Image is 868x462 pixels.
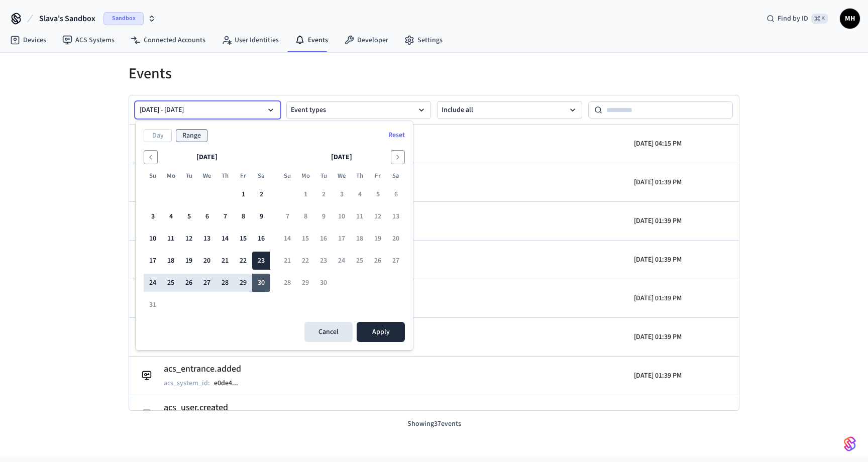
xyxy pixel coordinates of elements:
[314,171,333,181] th: Tuesday
[234,207,252,225] button: Friday, August 8th, 2025
[841,10,859,28] span: MH
[135,101,280,119] button: [DATE] - [DATE]
[351,171,369,181] th: Thursday
[351,207,369,225] button: Thursday, September 11th, 2025
[252,171,270,181] th: Saturday
[336,31,396,49] a: Developer
[278,207,296,225] button: Sunday, September 7th, 2025
[396,31,451,49] a: Settings
[634,332,682,342] p: [DATE] 01:39 PM
[180,274,198,292] button: Tuesday, August 26th, 2025, selected
[278,274,296,292] button: Sunday, September 28th, 2025
[387,171,405,181] th: Saturday
[144,229,162,248] button: Sunday, August 10th, 2025
[252,207,270,225] button: Saturday, August 9th, 2025
[369,207,387,225] button: Friday, September 12th, 2025
[123,31,213,49] a: Connected Accounts
[234,252,252,270] button: Friday, August 22nd, 2025
[286,101,431,119] button: Event types
[198,171,216,181] th: Wednesday
[144,252,162,270] button: Sunday, August 17th, 2025
[198,207,216,225] button: Wednesday, August 6th, 2025
[196,152,218,162] span: [DATE]
[758,10,836,28] div: Find by ID⌘ K
[387,185,405,203] button: Saturday, September 6th, 2025
[314,207,333,225] button: Tuesday, September 9th, 2025
[437,101,582,119] button: Include all
[252,229,270,248] button: Saturday, August 16th, 2025
[180,171,198,181] th: Tuesday
[387,252,405,270] button: Saturday, September 27th, 2025
[144,207,162,225] button: Sunday, August 3rd, 2025
[2,31,54,49] a: Devices
[198,274,216,292] button: Wednesday, August 27th, 2025, selected
[278,171,296,181] th: Sunday
[296,171,314,181] th: Monday
[129,419,739,429] p: Showing 37 events
[287,31,336,49] a: Events
[840,9,860,29] button: MH
[162,207,180,225] button: Monday, August 4th, 2025
[216,274,234,292] button: Thursday, August 28th, 2025, selected
[296,252,314,270] button: Monday, September 22nd, 2025
[634,216,682,226] p: [DATE] 01:39 PM
[369,229,387,248] button: Friday, September 19th, 2025
[54,31,123,49] a: ACS Systems
[213,31,287,49] a: User Identities
[844,436,856,452] img: SeamLogoGradient.69752ec5.svg
[180,207,198,225] button: Tuesday, August 5th, 2025
[634,255,682,265] p: [DATE] 01:39 PM
[314,185,333,203] button: Tuesday, September 2nd, 2025
[216,229,234,248] button: Thursday, August 14th, 2025
[634,293,682,303] p: [DATE] 01:39 PM
[144,274,162,292] button: Sunday, August 24th, 2025, selected
[778,14,808,24] span: Find by ID
[103,12,144,25] span: Sandbox
[164,362,248,376] h2: acs_entrance.added
[296,229,314,248] button: Monday, September 15th, 2025
[164,401,239,415] h2: acs_user.created
[634,371,682,381] p: [DATE] 01:39 PM
[333,171,351,181] th: Wednesday
[234,274,252,292] button: Friday, August 29th, 2025, selected
[198,229,216,248] button: Wednesday, August 13th, 2025
[333,207,351,225] button: Wednesday, September 10th, 2025
[351,229,369,248] button: Thursday, September 18th, 2025
[634,139,682,149] p: [DATE] 04:15 PM
[314,229,333,248] button: Tuesday, September 16th, 2025
[304,322,353,342] button: Cancel
[811,14,828,24] span: ⌘ K
[234,171,252,181] th: Friday
[162,229,180,248] button: Monday, August 11th, 2025
[351,185,369,203] button: Thursday, September 4th, 2025
[144,171,162,181] th: Sunday
[369,185,387,203] button: Friday, September 5th, 2025
[212,377,248,389] button: e0de4...
[278,171,405,292] table: September 2025
[216,171,234,181] th: Thursday
[369,171,387,181] th: Friday
[144,296,162,314] button: Sunday, August 31st, 2025
[387,207,405,225] button: Saturday, September 13th, 2025
[357,322,405,342] button: Apply
[180,229,198,248] button: Tuesday, August 12th, 2025
[176,129,207,142] button: Range
[296,185,314,203] button: Monday, September 1st, 2025
[144,129,172,142] button: Day
[331,152,352,162] span: [DATE]
[391,150,405,164] button: Go to the Next Month
[252,274,270,292] button: Today, Saturday, August 30th, 2025, selected
[252,252,270,270] button: Saturday, August 23rd, 2025, selected
[278,229,296,248] button: Sunday, September 14th, 2025
[162,274,180,292] button: Monday, August 25th, 2025, selected
[369,252,387,270] button: Friday, September 26th, 2025
[144,171,270,314] table: August 2025
[198,252,216,270] button: Wednesday, August 20th, 2025
[216,252,234,270] button: Thursday, August 21st, 2025
[278,252,296,270] button: Sunday, September 21st, 2025
[234,229,252,248] button: Friday, August 15th, 2025
[333,229,351,248] button: Wednesday, September 17th, 2025
[296,207,314,225] button: Monday, September 8th, 2025
[314,274,333,292] button: Tuesday, September 30th, 2025
[296,274,314,292] button: Monday, September 29th, 2025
